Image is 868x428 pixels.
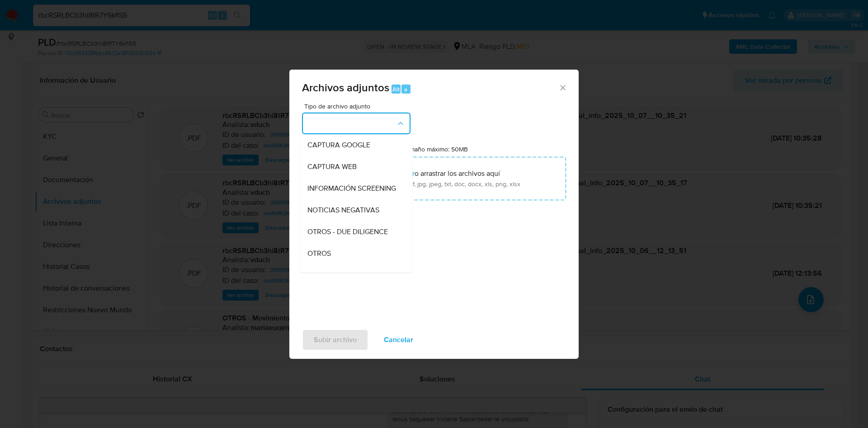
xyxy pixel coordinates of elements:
span: Archivos adjuntos [302,80,389,95]
label: Tamaño máximo: 50MB [403,145,468,153]
span: DDJJ de IVA [307,271,348,280]
span: Cancelar [384,330,413,350]
span: CAPTURA WEB [307,162,357,171]
span: CAPTURA GOOGLE [307,141,370,150]
span: Tipo de archivo adjunto [304,103,413,109]
span: INFORMACIÓN SCREENING [307,184,396,193]
span: Alt [392,85,400,94]
button: Cerrar [558,83,566,91]
span: a [404,85,407,94]
button: Cancelar [372,329,425,351]
span: OTROS - DUE DILIGENCE [307,227,388,236]
span: OTROS [307,249,331,258]
span: NOTICIAS NEGATIVAS [307,206,379,215]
